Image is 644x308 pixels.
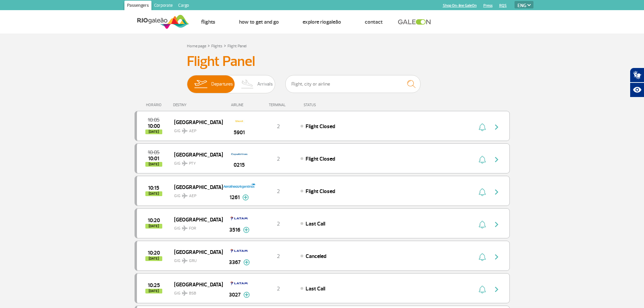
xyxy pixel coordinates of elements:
[189,161,196,167] span: PTY
[277,220,280,227] span: 2
[243,259,250,265] img: mais-info-painel-voo.svg
[234,128,245,137] span: 5901
[174,247,217,256] span: [GEOGRAPHIC_DATA]
[182,193,188,198] img: destiny_airplane.svg
[277,253,280,260] span: 2
[145,256,162,261] span: [DATE]
[137,103,173,107] div: HORÁRIO
[148,150,160,155] span: 2025-08-27 10:05:00
[173,103,222,107] div: DESTINY
[257,75,273,93] span: Arrivals
[479,220,486,229] img: sino-painel-voo.svg
[630,68,644,82] button: Abrir tradutor de língua de sinais.
[630,82,644,97] button: Abrir recursos assistivos.
[229,291,241,299] span: 3027
[493,123,501,131] img: seta-direita-painel-voo.svg
[483,3,493,8] a: Press
[174,157,217,167] span: GIG
[148,118,160,122] span: 2025-08-27 10:05:00
[493,253,501,261] img: seta-direita-painel-voo.svg
[234,161,245,169] span: 0215
[174,280,217,289] span: [GEOGRAPHIC_DATA]
[277,123,280,130] span: 2
[306,220,325,227] span: Last Call
[630,68,644,97] div: Plugin de acessibilidade da Hand Talk.
[493,220,501,229] img: seta-direita-painel-voo.svg
[148,218,160,223] span: 2025-08-27 10:20:00
[277,188,280,195] span: 2
[151,1,175,11] a: Corporate
[174,222,217,232] span: GIG
[229,226,240,234] span: 3516
[189,128,196,134] span: AEP
[182,290,188,296] img: destiny_airplane.svg
[190,75,211,93] img: slider-embarque
[145,162,162,167] span: [DATE]
[229,258,241,266] span: 3367
[479,253,486,261] img: sino-painel-voo.svg
[174,183,217,191] span: [GEOGRAPHIC_DATA]
[174,118,217,126] span: [GEOGRAPHIC_DATA]
[148,156,159,161] span: 2025-08-27 10:01:42
[189,226,196,232] span: FOR
[145,129,162,134] span: [DATE]
[222,103,256,107] div: AIRLINE
[493,285,501,293] img: seta-direita-painel-voo.svg
[306,188,335,195] span: Flight Closed
[182,128,188,134] img: destiny_airplane.svg
[175,1,192,11] a: Cargo
[182,161,188,166] img: destiny_airplane.svg
[182,258,188,263] img: destiny_airplane.svg
[479,188,486,196] img: sino-painel-voo.svg
[228,44,246,49] a: Flight Panel
[187,44,206,49] a: Home page
[306,253,326,260] span: Canceled
[145,289,162,293] span: [DATE]
[443,3,477,8] a: Shop On-line GaleOn
[306,285,325,292] span: Last Call
[208,42,210,49] a: >
[174,150,217,159] span: [GEOGRAPHIC_DATA]
[145,191,162,196] span: [DATE]
[189,258,197,264] span: GRU
[256,103,300,107] div: TERMINAL
[174,287,217,297] span: GIG
[243,292,250,298] img: mais-info-painel-voo.svg
[174,215,217,224] span: [GEOGRAPHIC_DATA]
[277,285,280,292] span: 2
[189,290,196,297] span: BSB
[182,226,188,231] img: destiny_airplane.svg
[303,19,341,25] a: Explore RIOgaleão
[124,1,151,11] a: Passengers
[277,156,280,162] span: 2
[300,103,355,107] div: STATUS
[189,193,196,199] span: AEP
[148,251,160,255] span: 2025-08-27 10:20:00
[479,285,486,293] img: sino-painel-voo.svg
[174,189,217,199] span: GIG
[306,123,335,130] span: Flight Closed
[239,19,279,25] a: How to get and go
[145,224,162,229] span: [DATE]
[479,123,486,131] img: sino-painel-voo.svg
[365,19,383,25] a: Contact
[238,75,258,93] img: slider-desembarque
[187,53,457,70] h3: Flight Panel
[148,283,160,288] span: 2025-08-27 10:25:00
[243,227,249,233] img: mais-info-painel-voo.svg
[201,19,215,25] a: Flights
[499,3,507,8] a: RQS
[211,75,233,93] span: Departures
[174,254,217,264] span: GIG
[148,124,160,128] span: 2025-08-27 10:00:28
[242,194,249,200] img: mais-info-painel-voo.svg
[479,156,486,164] img: sino-painel-voo.svg
[493,156,501,164] img: seta-direita-painel-voo.svg
[211,44,222,49] a: Flights
[285,75,421,93] input: Flight, city or airline
[306,156,335,162] span: Flight Closed
[174,124,217,134] span: GIG
[148,186,159,190] span: 2025-08-27 10:15:00
[493,188,501,196] img: seta-direita-painel-voo.svg
[230,193,240,202] span: 1261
